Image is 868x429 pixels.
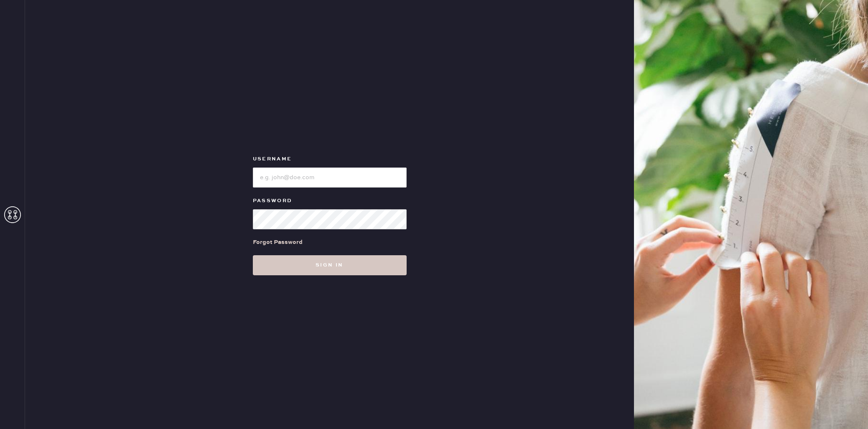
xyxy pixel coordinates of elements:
[253,196,407,206] label: Password
[253,238,303,247] div: Forgot Password
[253,255,407,275] button: Sign in
[253,168,407,188] input: e.g. john@doe.com
[253,229,303,255] a: Forgot Password
[253,154,407,164] label: Username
